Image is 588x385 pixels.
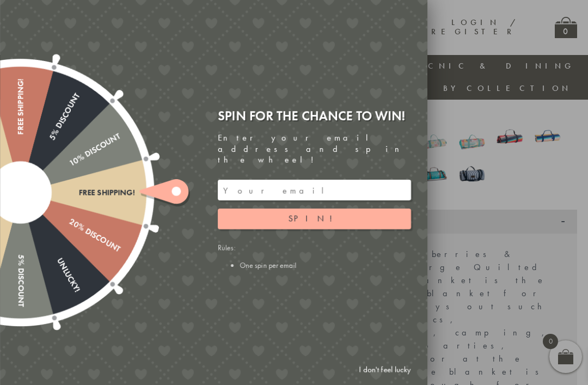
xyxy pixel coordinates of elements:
a: I don't feel lucky [353,359,416,380]
div: Spin for the chance to win! [218,107,411,124]
button: Spin! [218,209,411,229]
div: Free shipping! [21,188,135,197]
input: Your email [218,180,411,200]
div: Free shipping! [16,78,25,193]
div: 5% Discount [16,193,25,307]
div: Rules: [218,243,411,270]
div: 10% Discount [18,131,121,197]
span: Spin! [289,213,340,224]
div: 20% Discount [18,188,121,254]
div: Enter your email address and spin the wheel! [218,132,411,166]
div: 5% Discount [16,91,82,194]
li: One spin per email [240,260,411,270]
div: Unlucky! [16,190,82,294]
